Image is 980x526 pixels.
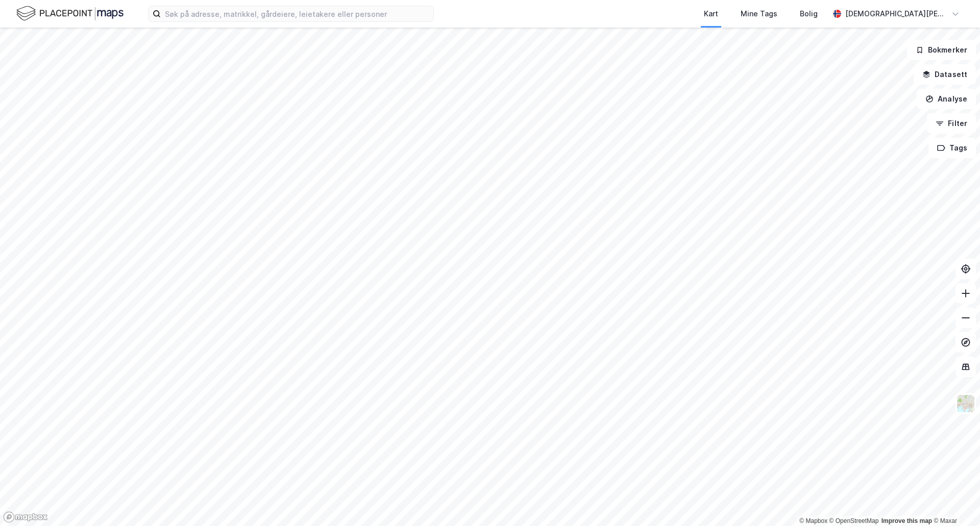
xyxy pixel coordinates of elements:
[3,511,48,523] a: Mapbox homepage
[927,113,976,134] button: Filter
[914,64,976,85] button: Datasett
[929,477,980,526] div: Kontrollprogram for chat
[161,6,433,21] input: Søk på adresse, matrikkel, gårdeiere, leietakere eller personer
[704,8,718,20] div: Kart
[829,517,879,524] a: OpenStreetMap
[800,8,818,20] div: Bolig
[956,394,975,413] img: Z
[741,8,777,20] div: Mine Tags
[881,517,932,524] a: Improve this map
[845,8,947,20] div: [DEMOGRAPHIC_DATA][PERSON_NAME]
[16,5,124,22] img: logo.f888ab2527a4732fd821a326f86c7f29.svg
[928,138,976,158] button: Tags
[907,40,976,60] button: Bokmerker
[917,89,976,109] button: Analyse
[929,477,980,526] iframe: Chat Widget
[799,517,827,524] a: Mapbox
